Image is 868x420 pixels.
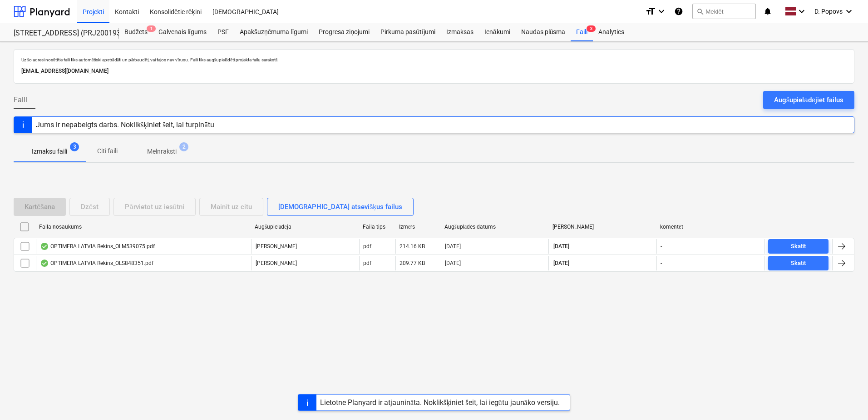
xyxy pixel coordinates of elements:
[763,91,854,109] button: Augšupielādējiet failus
[774,94,843,106] div: Augšupielādējiet failus
[791,258,806,269] div: Skatīt
[692,4,756,19] button: Meklēt
[40,243,49,250] div: OCR pabeigts
[571,23,593,41] a: Faili3
[444,224,545,230] div: Augšuplādes datums
[179,142,188,151] span: 2
[479,23,516,41] a: Ienākumi
[399,243,425,250] div: 214.16 KB
[212,23,234,41] a: PSF
[552,260,570,267] span: [DATE]
[147,25,156,32] span: 1
[375,23,441,41] a: Pirkuma pasūtījumi
[674,6,683,17] i: Zināšanu pamats
[234,23,313,41] a: Apakšuzņēmuma līgumi
[147,147,177,156] p: Melnraksti
[593,23,630,41] a: Analytics
[768,256,829,270] button: Skatīt
[40,243,155,250] div: OPTIMERA LATVIA Rekins_OLM539075.pdf
[571,23,593,41] div: Faili
[661,260,662,266] div: -
[21,66,847,76] p: [EMAIL_ADDRESS][DOMAIN_NAME]
[763,6,772,17] i: notifications
[363,224,392,230] div: Faila tips
[70,142,79,151] span: 3
[256,260,297,267] p: [PERSON_NAME]
[660,224,761,230] div: komentēt
[823,376,868,420] iframe: Chat Widget
[278,201,402,213] div: [DEMOGRAPHIC_DATA] atsevišķus failus
[552,243,570,250] span: [DATE]
[21,57,847,63] p: Uz šo adresi nosūtītie faili tiks automātiski apstrādāti un pārbaudīti, vai tajos nav vīrusu. Fai...
[645,6,656,17] i: format_size
[661,243,662,250] div: -
[153,23,212,41] a: Galvenais līgums
[587,25,596,32] span: 3
[119,23,153,41] div: Budžets
[363,260,371,266] div: pdf
[119,23,153,41] a: Budžets1
[313,23,375,41] a: Progresa ziņojumi
[256,243,297,250] p: [PERSON_NAME]
[814,8,843,15] span: D. Popovs
[843,6,854,17] i: keyboard_arrow_down
[441,23,479,41] a: Izmaksas
[791,241,806,252] div: Skatīt
[255,224,355,230] div: Augšupielādēja
[656,6,667,17] i: keyboard_arrow_down
[768,239,829,254] button: Skatīt
[32,147,67,156] p: Izmaksu faili
[399,224,437,230] div: Izmērs
[40,260,153,267] div: OPTIMERA LATVIA Rekins_OLS848351.pdf
[267,198,414,216] button: [DEMOGRAPHIC_DATA] atsevišķus failus
[696,8,704,15] span: search
[552,224,653,230] div: [PERSON_NAME]
[445,260,461,266] div: [DATE]
[40,260,49,267] div: OCR pabeigts
[445,243,461,250] div: [DATE]
[796,6,807,17] i: keyboard_arrow_down
[96,146,118,156] p: Citi faili
[36,120,214,129] div: Jums ir nepabeigts darbs. Noklikšķiniet šeit, lai turpinātu
[14,29,108,38] div: [STREET_ADDRESS] (PRJ2001934) 2601941
[363,243,371,250] div: pdf
[516,23,571,41] a: Naudas plūsma
[399,260,425,266] div: 209.77 KB
[14,95,27,105] span: Faili
[320,398,560,407] div: Lietotne Planyard ir atjaunināta. Noklikšķiniet šeit, lai iegūtu jaunāko versiju.
[39,224,247,230] div: Faila nosaukums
